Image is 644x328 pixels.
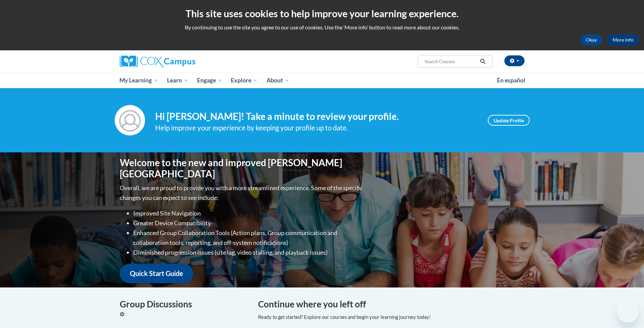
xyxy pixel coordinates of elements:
img: Profile Image [115,105,145,135]
span: Learn [167,76,188,84]
span: My Learning [119,76,158,84]
h1: Welcome to the new and improved [PERSON_NAME][GEOGRAPHIC_DATA] [120,157,364,180]
p: By continuing to use the site you agree to our use of cookies. Use the ‘More info’ button to read... [5,24,639,31]
iframe: Button to launch messaging window [617,301,639,323]
button: Search [478,57,488,66]
input: Search Courses [424,57,478,66]
button: Okay [581,34,602,45]
a: My Learning [115,73,163,88]
button: Account Settings [504,55,525,66]
h4: Group Discussions [120,298,248,311]
h2: This site uses cookies to help improve your learning experience. [5,7,639,20]
p: Overall, we are proud to provide you with a more streamlined experience. Some of the specific cha... [120,183,364,203]
a: About [262,73,294,88]
a: Cox Campus [120,55,248,68]
a: Engage [193,73,227,88]
li: Greater Device Compatibility [133,218,364,228]
li: Enhanced Group Collaboration Tools (Action plans, Group communication and collaboration tools, re... [133,228,364,248]
h4: Continue where you left off [258,298,525,311]
li: Diminished progression issues (site lag, video stalling, and playback issues) [133,248,364,257]
li: Improved Site Navigation [133,208,364,218]
h4: Hi [PERSON_NAME]! Take a minute to review your profile. [155,111,478,122]
a: En español [493,73,530,87]
div: Help improve your experience by keeping your profile up to date. [155,122,478,133]
span: About [267,76,289,84]
a: More Info [607,34,639,45]
a: Learn [163,73,193,88]
a: Quick Start Guide [120,264,193,283]
span: Engage [197,76,222,84]
span: Explore [231,76,258,84]
a: Update Profile [488,115,530,126]
span: En español [497,77,525,84]
img: Cox Campus [120,55,195,68]
div: Main menu [110,73,535,88]
a: Explore [226,73,262,88]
